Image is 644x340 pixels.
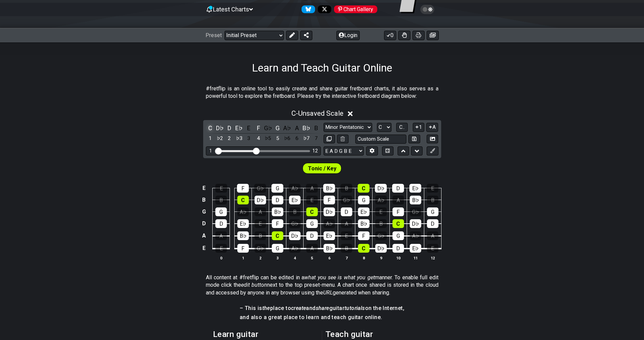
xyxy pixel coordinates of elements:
div: D♭ [255,196,266,204]
a: Follow #fretflip at Bluesky [299,5,315,13]
div: B♭ [324,244,335,253]
div: G [272,244,283,253]
button: Edit Tuning [366,146,378,155]
div: B♭ [272,207,283,216]
span: C - Unsaved Scale [291,109,343,117]
h2: Teach guitar [326,331,431,338]
div: 1 [209,148,212,154]
p: #fretflip is an online tool to easily create and share guitar fretboard charts, it also serves as... [206,85,438,100]
em: create [291,305,306,311]
div: toggle scale degree [273,134,282,143]
div: toggle pitch class [273,123,282,133]
span: Preset [206,32,222,38]
div: D [215,219,227,228]
div: toggle pitch class [302,123,311,133]
div: B♭ [410,196,421,204]
div: D [392,244,404,253]
div: G [392,231,404,240]
div: B♭ [358,219,369,228]
button: C.. [396,123,408,132]
button: Login [336,31,360,40]
div: E [255,219,266,228]
th: 5 [303,254,320,261]
div: F [237,244,249,253]
div: toggle pitch class [206,123,215,133]
div: E♭ [289,196,301,204]
div: A [427,231,438,240]
div: D♭ [410,219,421,228]
a: Follow #fretflip at X [315,5,331,13]
select: Tonic/Root [377,123,391,132]
th: 11 [407,254,424,261]
em: share [316,305,329,311]
div: toggle pitch class [264,123,272,133]
div: Visible fret range [206,146,321,155]
div: C [272,231,283,240]
div: B♭ [237,231,249,240]
th: 3 [269,254,286,261]
div: toggle scale degree [215,134,224,143]
div: F [392,207,404,216]
div: A [255,207,266,216]
div: E♭ [324,231,335,240]
th: 6 [320,254,338,261]
button: Move up [398,146,409,155]
div: D [427,219,438,228]
button: Share Preset [300,31,312,40]
span: First enable full edit mode to edit [308,164,336,173]
div: C [358,184,369,193]
div: E [341,231,352,240]
button: 0 [384,31,396,40]
th: 7 [338,254,355,261]
em: URL [323,289,333,296]
div: C [306,207,318,216]
div: B [289,207,301,216]
div: G [427,207,438,216]
span: Toggle light / dark theme [424,6,431,12]
div: E♭ [410,244,421,253]
th: 12 [424,254,441,261]
div: A♭ [237,207,249,216]
button: Toggle Dexterity for all fretkits [398,31,410,40]
div: A [392,196,404,204]
div: E [427,244,438,253]
div: E♭ [358,207,369,216]
div: toggle scale degree [264,134,272,143]
div: G♭ [375,231,387,240]
div: F [237,184,249,193]
button: A [426,123,438,132]
td: E [200,242,208,255]
div: B [340,184,352,193]
button: Delete [337,135,349,144]
div: E [427,184,438,193]
div: B♭ [323,184,335,193]
span: C.. [399,124,405,130]
em: the [262,305,270,311]
div: B [341,244,352,253]
div: A♭ [289,244,301,253]
div: toggle scale degree [302,134,311,143]
div: E [375,207,387,216]
em: what you see is what you get [304,274,375,281]
th: 10 [389,254,407,261]
button: 1 [413,123,424,132]
td: E [200,182,208,194]
div: toggle scale degree [244,134,253,143]
div: D [392,184,404,193]
div: toggle scale degree [292,134,301,143]
div: A♭ [410,231,421,240]
div: E [215,244,227,253]
th: 9 [372,254,389,261]
div: toggle scale degree [206,134,215,143]
div: toggle scale degree [312,134,320,143]
div: G [306,219,318,228]
button: Edit Preset [286,31,298,40]
div: C [358,244,369,253]
p: All content at #fretflip can be edited in a manner. To enable full edit mode click the next to th... [206,274,438,296]
div: G [271,184,283,193]
td: B [200,194,208,206]
div: toggle pitch class [215,123,224,133]
div: F [272,219,283,228]
div: toggle pitch class [244,123,253,133]
div: B [215,196,227,204]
